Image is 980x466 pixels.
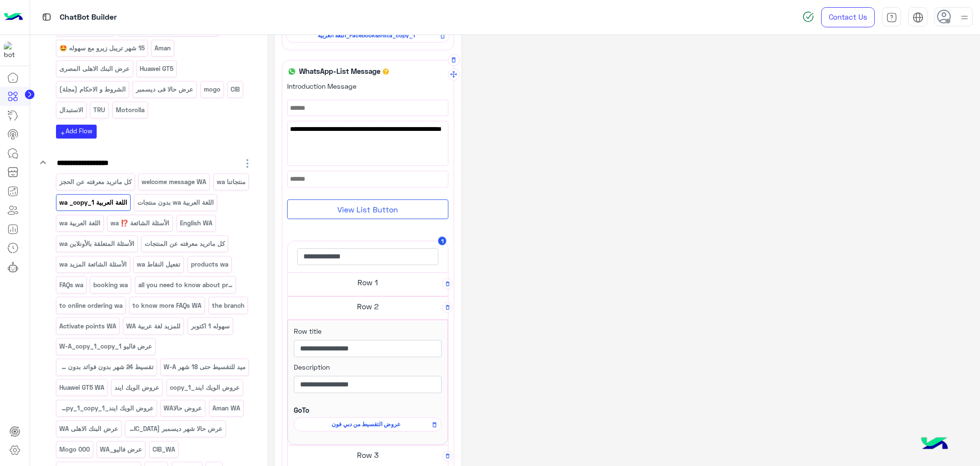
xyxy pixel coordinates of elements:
[58,300,123,311] p: to online ordering wa
[58,197,128,208] p: اللغة العربية wa _copy_1
[882,7,901,27] a: tab
[114,382,160,393] p: عروض الويك ايند
[58,280,84,291] p: FAQs wa
[128,423,223,434] p: عرض حالا شهر ديسمبر WA
[4,7,23,27] img: Logo
[442,279,453,290] button: Delete Row
[137,280,233,291] p: all you need to know about products wa
[286,28,450,43] div: اللغة العربية_Facebook&Insta_copy_1
[141,176,207,187] p: welcome message WA
[288,273,448,292] h5: Row 1
[442,302,453,313] button: Delete Row
[294,406,309,414] b: GoTo
[58,84,126,95] p: الشروط و الاحكام (مجلة)
[137,197,215,208] p: اللغة العربية wa بدون منتجات
[132,300,202,311] p: to know more FAQs WA
[37,157,49,168] i: keyboard_arrow_down
[190,321,230,332] p: سهوله 1 اكتوبر
[60,130,66,136] i: add
[212,403,241,414] p: Aman WA
[230,84,241,95] p: CIB
[41,11,53,23] img: tab
[58,259,127,270] p: الأسئلة الشائعة المزيد wa
[287,199,448,219] button: View List Button
[58,444,90,455] p: Mogo 000
[135,84,194,95] p: عرض حالا فى ديسمبر
[294,417,442,431] div: عروض التقسيط من دبي فون
[93,280,129,291] p: booking wa
[169,382,240,393] p: عروض الويك ايند_copy_1
[886,12,897,23] img: tab
[290,124,445,145] span: لتصفح الخدمات التى يقدمها Dubai Phone اختر من القائمة الأتية 🌟
[100,444,143,455] p: عرض فاليو_WA
[288,445,448,465] h5: Row 3
[154,43,172,54] p: Aman
[428,419,440,431] button: Remove Flow
[294,362,330,372] label: Description
[58,382,105,393] p: Huawei GT5 WA
[58,423,119,434] p: عرض البنك الاهلى WA
[958,12,970,23] img: profile
[448,54,460,66] button: Delete Message
[58,321,117,332] p: Activate points WA
[442,451,453,462] button: Delete Row
[144,238,226,249] p: كل ماتريد معرفته عن المنتجات
[4,42,21,59] img: 1403182699927242
[802,11,814,23] img: spinner
[163,361,246,373] p: ميد للتقسيط حتى 18 شهر W-A
[58,105,84,116] p: الاستبدال
[115,105,145,116] p: Motorolla
[821,7,875,27] a: Contact Us
[291,31,441,40] span: اللغة العربية_Facebook&Insta_copy_1
[918,428,951,461] img: hulul-logo.png
[58,43,145,54] p: 15 شهر تريبل زيرو مع سهوله 🤩
[58,218,101,229] p: اللغة العربية wa
[163,403,203,414] p: عروض حالاWA
[299,420,433,429] span: عروض التقسيط من دبي فون
[294,326,322,336] label: Row title
[58,403,154,414] p: عروض الويك ايند_copy_1_copy_1
[288,297,448,316] h5: Row 2
[438,236,447,245] button: 1
[58,361,154,373] p: تقسيط 24 شهر بدون فوائد بدون مقدم W-A
[203,84,221,95] p: mogo
[139,63,174,74] p: Huawei GT5
[136,259,181,270] p: تفعيل النقاط wa
[93,105,106,116] p: TRU
[287,81,356,91] label: Introduction Message
[913,12,924,23] img: tab
[179,218,213,229] p: English WA
[152,444,176,455] p: CIB_WA
[216,176,246,187] p: منتجاتنا wa
[126,321,181,332] p: للمزيد لغة عربية WA
[110,218,170,229] p: الأسئلة الشائعة ⁉️ wa
[448,69,460,81] button: Drag
[58,176,132,187] p: كل ماتريد معرفته عن الحجز
[56,125,97,139] button: addAdd Flow
[58,341,153,352] p: عرض فاليو W-A_copy_1_copy_1
[436,30,448,42] button: Remove Flow
[58,238,135,249] p: الأسئلة المتعلقة بالأونلاين wa
[58,63,130,74] p: عرض البنك الاهلى المصرى
[60,11,117,24] p: ChatBot Builder
[211,300,245,311] p: the branch
[190,259,229,270] p: products wa
[297,67,383,75] h6: WhatsApp-List Message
